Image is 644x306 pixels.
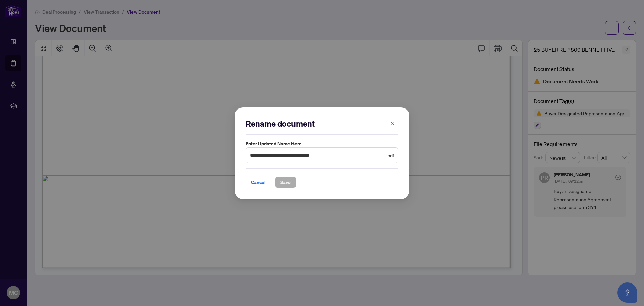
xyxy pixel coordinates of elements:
label: Enter updated name here [246,140,398,147]
button: Open asap [617,282,637,303]
button: Cancel [246,176,271,188]
span: .pdf [386,151,394,159]
h2: Rename document [246,118,398,129]
button: Save [275,176,296,188]
span: Cancel [251,177,266,187]
span: close [390,121,395,125]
